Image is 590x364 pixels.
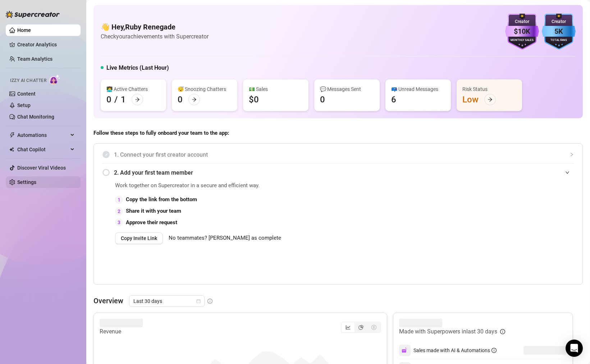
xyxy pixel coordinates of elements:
[17,144,68,155] span: Chat Copilot
[358,325,363,330] span: pie-chart
[566,340,583,357] div: Open Intercom Messenger
[178,94,183,105] div: 0
[121,235,157,241] span: Copy Invite Link
[542,14,576,50] img: blue-badge-DgoSNQY1.svg
[114,150,574,159] span: 1. Connect your first creator account
[115,196,123,204] div: 1
[196,299,201,303] span: calendar
[488,97,493,102] span: arrow-right
[430,181,574,273] iframe: Adding Team Members
[371,325,376,330] span: dollar-circle
[505,38,539,43] div: Monthly Sales
[565,170,570,175] span: expanded
[192,97,197,102] span: arrow-right
[126,196,197,203] strong: Copy the link from the bottom
[542,38,576,43] div: Total Fans
[402,347,408,354] img: svg%3e
[207,299,212,304] span: info-circle
[500,329,505,334] span: info-circle
[249,94,259,105] div: $0
[9,147,14,152] img: Chat Copilot
[6,11,60,18] img: logo-BBDzfeDw.svg
[542,26,576,37] div: 5K
[17,129,68,141] span: Automations
[505,26,539,37] div: $10K
[505,14,539,50] img: purple-badge-B9DA21FR.svg
[17,114,54,120] a: Chat Monitoring
[17,39,75,50] a: Creator Analytics
[320,94,325,105] div: 0
[17,165,66,171] a: Discover Viral Videos
[491,348,497,353] span: info-circle
[106,94,111,105] div: 0
[100,327,143,336] article: Revenue
[115,181,412,190] span: Work together on Supercreator in a secure and efficient way.
[10,77,46,84] span: Izzy AI Chatter
[101,22,209,32] h4: 👋 Hey, Ruby Renegade
[133,296,200,307] span: Last 30 days
[249,85,303,93] div: 💵 Sales
[102,164,574,181] div: 2. Add your first team member
[178,85,232,93] div: 😴 Snoozing Chatters
[93,295,123,306] article: Overview
[106,85,160,93] div: 👩‍💻 Active Chatters
[115,207,123,215] div: 2
[121,94,126,105] div: 1
[135,97,140,102] span: arrow-right
[341,322,381,333] div: segmented control
[505,18,539,25] div: Creator
[102,146,574,163] div: 1. Connect your first creator account
[570,152,574,157] span: collapsed
[9,132,15,138] span: thunderbolt
[17,91,36,97] a: Content
[391,94,396,105] div: 6
[391,85,445,93] div: 📪 Unread Messages
[542,18,576,25] div: Creator
[114,168,574,177] span: 2. Add your first team member
[126,219,177,226] strong: Approve their request
[462,85,516,93] div: Risk Status
[126,208,181,214] strong: Share it with your team
[17,179,36,185] a: Settings
[115,218,123,226] div: 3
[49,74,60,85] img: AI Chatter
[17,56,52,62] a: Team Analytics
[115,232,163,244] button: Copy Invite Link
[169,234,281,243] span: No teammates? [PERSON_NAME] as complete
[101,32,209,41] article: Check your achievements with Supercreator
[17,102,31,108] a: Setup
[413,346,497,354] div: Sales made with AI & Automations
[106,64,169,72] h5: Live Metrics (Last Hour)
[399,327,497,336] article: Made with Superpowers in last 30 days
[93,130,229,136] strong: Follow these steps to fully onboard your team to the app:
[17,27,31,33] a: Home
[346,325,351,330] span: line-chart
[320,85,374,93] div: 💬 Messages Sent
